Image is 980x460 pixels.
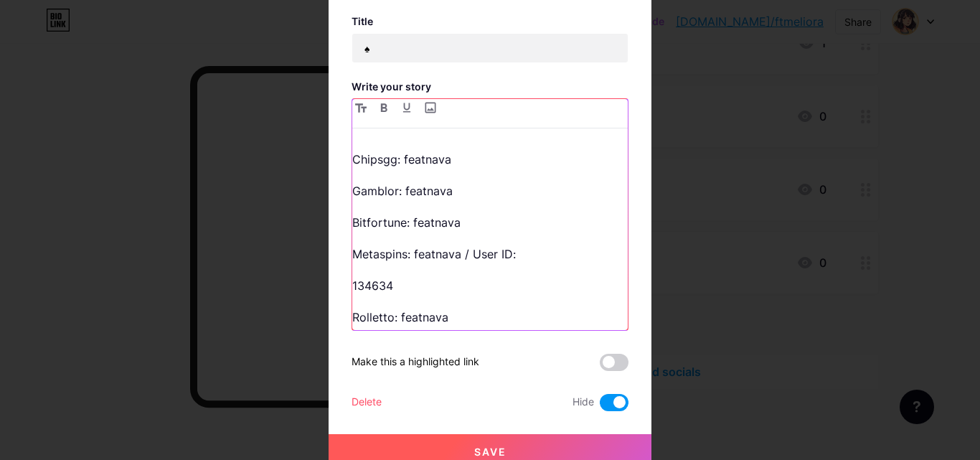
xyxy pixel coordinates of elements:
[352,354,479,371] div: Make this a highlighted link
[352,276,628,296] p: 134634
[352,149,628,169] p: Chipsgg: featnava
[352,244,628,264] p: Metaspins: featnava / User ID:
[352,394,382,411] div: Delete
[573,394,594,411] span: Hide
[352,181,628,201] p: Gamblor: featnava
[352,34,628,62] input: Title
[352,212,628,233] p: Bitfortune: featnava
[352,15,628,27] h3: Title
[352,80,628,93] h3: Write your story
[474,446,507,458] span: Save
[352,307,628,327] p: Rolletto: featnava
